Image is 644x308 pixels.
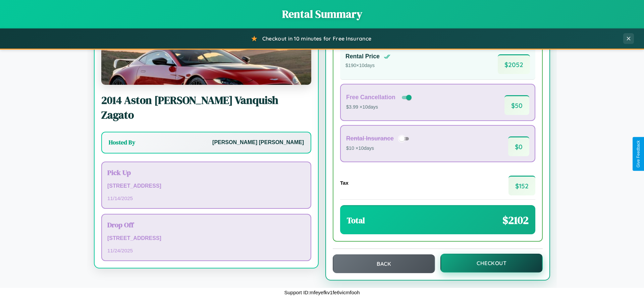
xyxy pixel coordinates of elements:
[440,254,543,272] button: Checkout
[340,180,348,186] h4: Tax
[508,136,529,156] span: $ 0
[346,135,394,142] h4: Rental Insurance
[498,54,530,74] span: $ 2052
[345,53,380,60] h4: Rental Price
[107,220,305,230] h3: Drop Off
[502,213,529,228] span: $ 2102
[7,7,637,21] h1: Rental Summary
[346,103,413,112] p: $3.99 × 10 days
[636,140,641,168] div: Give Feedback
[508,176,535,195] span: $ 152
[107,234,305,243] p: [STREET_ADDRESS]
[262,35,371,42] span: Checkout in 10 minutes for Free Insurance
[346,144,411,153] p: $10 × 10 days
[107,246,305,255] p: 11 / 24 / 2025
[101,18,311,85] img: Aston Martin Vanquish Zagato
[504,95,529,115] span: $ 50
[284,288,360,297] p: Support ID: mfeyefkv1fe6vicmfooh
[109,138,135,146] h3: Hosted By
[107,181,305,191] p: [STREET_ADDRESS]
[107,168,305,177] h3: Pick Up
[107,194,305,203] p: 11 / 14 / 2025
[212,138,304,147] p: [PERSON_NAME] [PERSON_NAME]
[346,94,395,101] h4: Free Cancellation
[333,254,435,273] button: Back
[101,93,311,122] h2: 2014 Aston [PERSON_NAME] Vanquish Zagato
[347,215,365,226] h3: Total
[345,61,390,70] p: $ 190 × 10 days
